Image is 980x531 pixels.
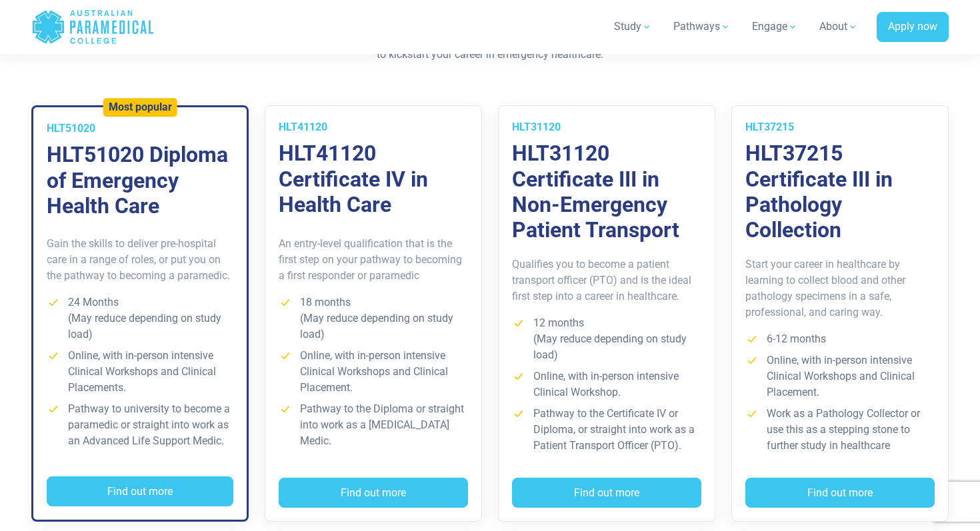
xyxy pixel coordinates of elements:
a: HLT31120 HLT31120 Certificate III in Non-Emergency Patient Transport Qualifies you to become a pa... [498,105,715,522]
a: Most popular HLT51020 HLT51020 Diploma of Emergency Health Care Gain the skills to deliver pre-ho... [31,105,249,522]
li: 24 Months (May reduce depending on study load) [47,294,233,342]
li: Online, with in-person intensive Clinical Workshops and Clinical Placements. [47,348,233,396]
p: Start your career in healthcare by learning to collect blood and other pathology specimens in a s... [745,257,935,320]
li: Work as a Pathology Collector or use this as a stepping stone to further study in healthcare [745,406,935,454]
h3: HLT41120 Certificate IV in Health Care [279,141,468,217]
li: Pathway to the Diploma or straight into work as a [MEDICAL_DATA] Medic. [279,401,468,449]
h3: HLT51020 Diploma of Emergency Health Care [47,142,233,219]
li: 12 months (May reduce depending on study load) [512,315,701,363]
span: HLT37215 [745,121,794,133]
p: Gain the skills to deliver pre-hospital care in a range of roles, or put you on the pathway to be... [47,236,233,284]
button: Find out more [47,476,233,507]
h3: HLT37215 Certificate III in Pathology Collection [745,141,935,243]
li: Pathway to university to become a paramedic or straight into work as an Advanced Life Support Medic. [47,401,233,449]
p: Qualifies you to become a patient transport officer (PTO) and is the ideal first step into a care... [512,257,701,304]
li: Online, with in-person intensive Clinical Workshops and Clinical Placement. [745,352,935,400]
li: 6-12 months [745,331,935,347]
span: HLT51020 [47,122,95,135]
li: Online, with in-person intensive Clinical Workshop. [512,368,701,400]
h3: HLT31120 Certificate III in Non-Emergency Patient Transport [512,141,701,243]
span: HLT41120 [279,121,327,133]
li: 18 months (May reduce depending on study load) [279,294,468,342]
a: HLT37215 HLT37215 Certificate III in Pathology Collection Start your career in healthcare by lear... [731,105,949,522]
button: Find out more [512,478,701,508]
button: Find out more [279,478,468,508]
span: HLT31120 [512,121,561,133]
h5: Most popular [109,101,172,114]
p: An entry-level qualification that is the first step on your pathway to becoming a first responder... [279,236,468,284]
button: Find out more [745,478,935,508]
li: Pathway to the Certificate IV or Diploma, or straight into work as a Patient Transport Officer (P... [512,406,701,454]
a: HLT41120 HLT41120 Certificate IV in Health Care An entry-level qualification that is the first st... [265,105,482,522]
li: Online, with in-person intensive Clinical Workshops and Clinical Placement. [279,348,468,396]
